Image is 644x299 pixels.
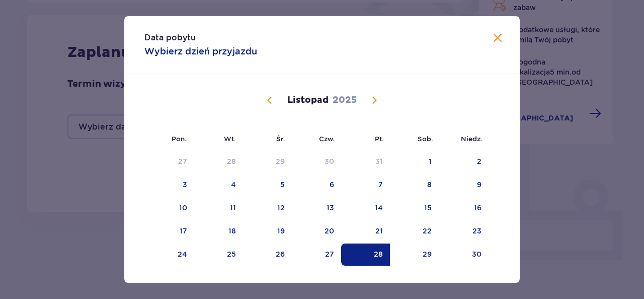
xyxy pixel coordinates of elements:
[178,249,187,259] div: 24
[375,156,383,166] div: 31
[224,135,236,143] small: Wt.
[390,151,439,173] td: 1
[418,135,433,143] small: Sob.
[194,220,243,243] td: 18
[243,220,292,243] td: 19
[144,220,194,243] td: 17
[333,94,357,106] p: 2025
[179,203,187,213] div: 10
[319,135,335,143] small: Czw.
[341,197,390,219] td: 14
[183,180,187,190] div: 3
[292,174,342,196] td: 6
[390,220,439,243] td: 22
[243,197,292,219] td: 12
[472,226,481,236] div: 23
[231,180,236,190] div: 4
[276,135,285,143] small: Śr.
[144,45,257,57] p: Wybierz dzień przyjazdu
[439,197,489,219] td: 16
[474,203,481,213] div: 16
[194,197,243,219] td: 11
[325,156,334,166] div: 30
[424,203,432,213] div: 15
[144,174,194,196] td: 3
[423,226,432,236] div: 22
[277,226,285,236] div: 19
[375,226,383,236] div: 21
[439,244,489,266] td: 30
[144,244,194,266] td: 24
[180,226,187,236] div: 17
[439,174,489,196] td: 9
[341,244,390,266] td: Data zaznaczona. piątek, 28 listopada 2025
[325,226,334,236] div: 20
[194,174,243,196] td: 4
[172,135,187,143] small: Pon.
[375,203,383,213] div: 14
[144,151,194,173] td: 27
[287,94,329,106] p: Listopad
[243,244,292,266] td: 26
[427,180,432,190] div: 8
[276,156,285,166] div: 29
[144,197,194,219] td: 10
[341,151,390,173] td: 31
[144,32,196,43] p: Data pobytu
[280,180,285,190] div: 5
[327,203,334,213] div: 13
[477,180,481,190] div: 9
[330,180,334,190] div: 6
[276,249,285,259] div: 26
[374,249,383,259] div: 28
[230,203,236,213] div: 11
[325,249,334,259] div: 27
[194,244,243,266] td: 25
[378,180,383,190] div: 7
[243,174,292,196] td: 5
[472,249,481,259] div: 30
[461,135,482,143] small: Niedz.
[243,151,292,173] td: 29
[292,151,342,173] td: 30
[178,156,187,166] div: 27
[375,135,384,143] small: Pt.
[492,32,504,45] button: Zamknij
[429,156,432,166] div: 1
[390,244,439,266] td: 29
[194,151,243,173] td: 28
[228,226,236,236] div: 18
[292,220,342,243] td: 20
[390,197,439,219] td: 15
[368,94,380,106] button: Następny miesiąc
[264,94,276,106] button: Poprzedni miesiąc
[439,220,489,243] td: 23
[341,174,390,196] td: 7
[477,156,481,166] div: 2
[277,203,285,213] div: 12
[423,249,432,259] div: 29
[390,174,439,196] td: 8
[341,220,390,243] td: 21
[292,244,342,266] td: 27
[439,151,489,173] td: 2
[227,249,236,259] div: 25
[292,197,342,219] td: 13
[227,156,236,166] div: 28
